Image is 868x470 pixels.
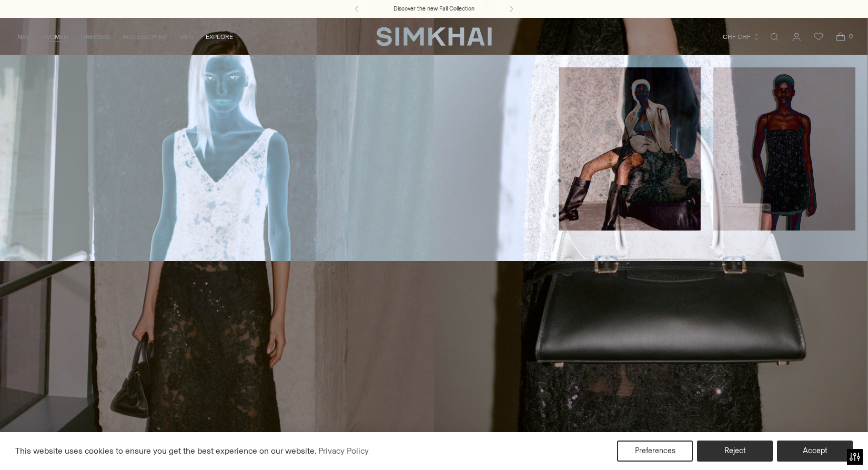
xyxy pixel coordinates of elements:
a: MEN [179,25,193,48]
span: This website uses cookies to ensure you get the best experience on our website. [15,446,317,456]
a: SIMKHAI [376,26,492,47]
a: Open search modal [764,26,785,47]
button: Preferences [617,441,693,462]
span: 0 [846,32,855,41]
a: Open cart modal [830,26,851,47]
a: EXPLORE [206,25,233,48]
a: DRESSES [81,25,110,48]
a: WOMEN [44,25,68,48]
button: Reject [697,441,773,462]
a: Wishlist [808,26,829,47]
a: Discover the new Fall Collection [393,5,475,13]
a: NEW [17,25,32,48]
a: ACCESSORIES [123,25,167,48]
button: CHF CHF [723,25,760,48]
a: Go to the account page [786,26,807,47]
button: Accept [777,441,853,462]
a: Privacy Policy (opens in a new tab) [317,443,370,459]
